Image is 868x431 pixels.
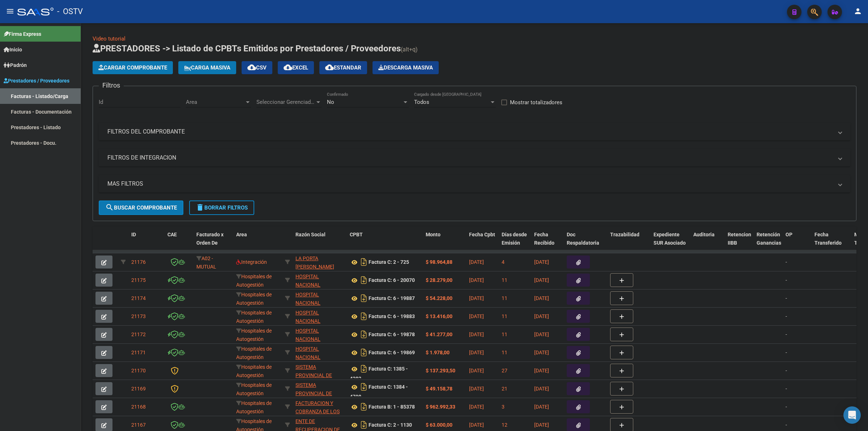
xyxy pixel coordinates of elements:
i: Descargar documento [359,347,369,358]
div: Open Intercom Messenger [843,406,861,424]
span: [DATE] [469,259,484,265]
span: [DATE] [534,295,549,301]
span: - [786,350,787,355]
span: LA PORTA [PERSON_NAME] [295,255,334,270]
span: 11 [502,331,507,337]
span: 12 [502,422,507,428]
span: 3 [502,404,505,410]
span: SISTEMA PROVINCIAL DE SALUD [295,364,332,386]
mat-panel-title: FILTROS DE INTEGRACION [107,154,833,162]
span: 21172 [131,331,146,337]
span: Días desde Emisión [502,232,527,246]
i: Descargar documento [359,401,369,413]
i: Descargar documento [359,381,369,393]
span: [DATE] [469,331,484,337]
a: Video tutorial [93,35,125,42]
mat-icon: person [854,7,862,16]
datatable-header-cell: ID [128,227,165,259]
span: Fecha Cpbt [469,232,495,237]
strong: Factura C: 6 - 19887 [369,296,415,301]
span: [DATE] [534,277,549,283]
span: Hospitales de Autogestión [236,382,272,396]
span: 21168 [131,404,146,410]
mat-icon: menu [6,7,14,16]
strong: Factura C: 6 - 19869 [369,350,415,356]
strong: $ 962.992,33 [426,404,455,410]
span: Auditoria [693,232,715,237]
strong: Factura C: 1384 - 4708 [350,384,408,400]
span: (alt+q) [401,46,418,53]
span: 21170 [131,368,146,373]
button: Cargar Comprobante [93,61,173,74]
span: Fecha Recibido [534,232,554,246]
span: 21175 [131,277,146,283]
span: CSV [247,64,267,71]
span: [DATE] [534,331,549,337]
datatable-header-cell: Facturado x Orden De [193,227,233,259]
datatable-header-cell: Retencion IIBB [725,227,754,259]
strong: Factura C: 6 - 19883 [369,314,415,320]
datatable-header-cell: Días desde Emisión [499,227,531,259]
div: 30635976809 [295,291,344,306]
datatable-header-cell: Trazabilidad [607,227,651,259]
strong: Factura C: 6 - 20070 [369,278,415,283]
span: 4 [502,259,505,265]
app-download-masive: Descarga masiva de comprobantes (adjuntos) [373,61,439,74]
h3: Filtros [99,80,124,90]
span: 21171 [131,350,146,355]
datatable-header-cell: Doc Respaldatoria [564,227,607,259]
span: PRESTADORES -> Listado de CPBTs Emitidos por Prestadores / Proveedores [93,43,401,54]
strong: Factura C: 6 - 19878 [369,332,415,338]
button: CSV [242,61,272,74]
span: 11 [502,313,507,319]
datatable-header-cell: Retención Ganancias [754,227,783,259]
span: - [786,313,787,319]
span: Fecha Transferido [814,232,842,246]
span: 21167 [131,422,146,428]
strong: $ 137.293,50 [426,368,455,373]
span: Retención Ganancias [757,232,781,246]
mat-expansion-panel-header: FILTROS DEL COMPROBANTE [99,123,850,140]
strong: $ 54.228,00 [426,295,452,301]
span: Descarga Masiva [378,64,433,71]
span: HOSPITAL NACIONAL PROFESOR [PERSON_NAME] [295,274,334,304]
strong: $ 1.978,00 [426,350,450,355]
span: - OSTV [57,4,83,20]
span: CPBT [350,232,363,237]
i: Descargar documento [359,310,369,322]
datatable-header-cell: Razón Social [293,227,347,259]
div: 30691822849 [295,363,344,378]
span: Area [186,99,244,105]
strong: Factura B: 1 - 85378 [369,404,415,410]
mat-icon: search [105,203,114,212]
strong: $ 41.277,00 [426,331,452,337]
span: [DATE] [469,277,484,283]
span: Doc Respaldatoria [567,232,599,246]
mat-icon: cloud_download [247,63,256,72]
span: 21173 [131,313,146,319]
span: Carga Masiva [184,64,230,71]
span: HOSPITAL NACIONAL PROFESOR [PERSON_NAME] [295,328,334,358]
button: EXCEL [278,61,314,74]
datatable-header-cell: CPBT [347,227,423,259]
strong: $ 63.000,00 [426,422,452,428]
span: HOSPITAL NACIONAL PROFESOR [PERSON_NAME] [295,310,334,340]
span: [DATE] [534,404,549,410]
span: CAE [167,232,177,237]
i: Descargar documento [359,329,369,340]
span: [DATE] [534,259,549,265]
span: [DATE] [469,404,484,410]
span: [DATE] [534,313,549,319]
button: Carga Masiva [178,61,236,74]
span: Estandar [325,64,361,71]
span: Integración [236,259,267,265]
span: [DATE] [469,422,484,428]
span: - [786,422,787,428]
span: HOSPITAL NACIONAL PROFESOR [PERSON_NAME] [295,292,334,322]
span: 27 [502,368,507,373]
span: - [786,295,787,301]
strong: $ 49.158,78 [426,386,452,392]
span: OP [786,232,792,237]
div: 30635976809 [295,345,344,360]
strong: $ 98.964,88 [426,259,452,265]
